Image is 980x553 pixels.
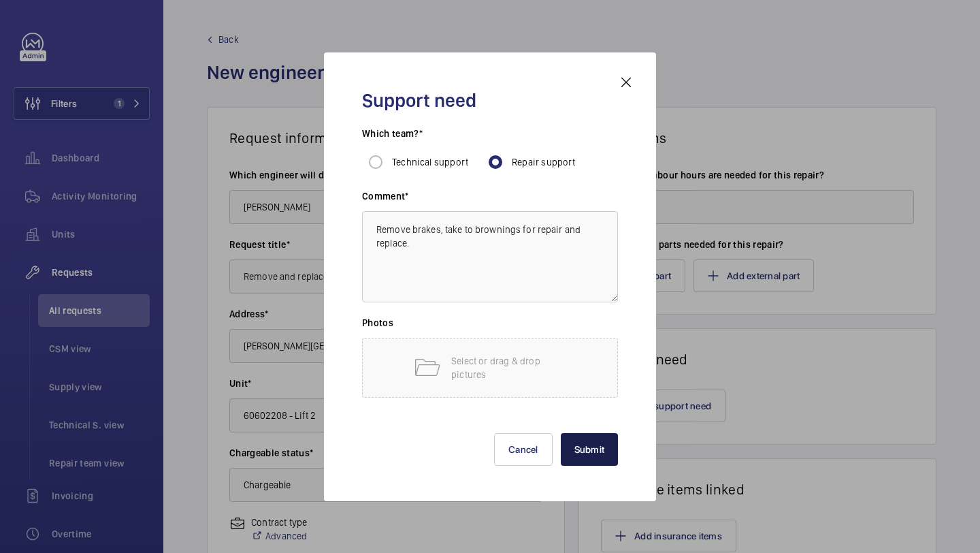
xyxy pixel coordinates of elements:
[451,354,567,381] p: Select or drag & drop pictures
[362,316,618,338] h3: Photos
[362,127,618,148] h3: Which team?*
[362,88,618,113] h2: Support need
[392,157,468,168] span: Technical support
[494,433,553,466] button: Cancel
[561,433,619,466] button: Submit
[362,189,618,211] h3: Comment*
[512,157,576,168] span: Repair support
